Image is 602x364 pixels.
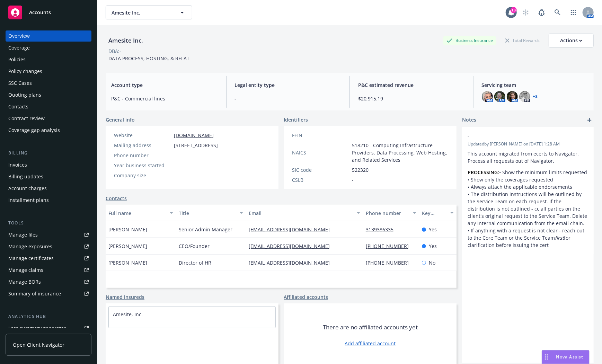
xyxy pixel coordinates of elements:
a: Named insureds [106,293,144,301]
a: Policy changes [6,66,91,77]
span: Yes [429,226,437,233]
span: - [174,172,176,179]
a: Amesite, Inc. [113,311,143,318]
div: Manage claims [8,265,43,276]
div: Quoting plans [8,89,41,100]
button: Email [246,205,363,221]
a: Account charges [6,183,91,194]
div: Total Rewards [502,36,543,45]
div: CSLB [292,176,349,184]
div: Email [249,210,353,217]
a: Coverage [6,42,91,53]
button: Title [176,205,246,221]
div: Drag to move [542,350,551,364]
span: Updated by [PERSON_NAME] on [DATE] 1:28 AM [468,141,588,147]
a: 3139386335 [366,226,399,233]
div: FEIN [292,132,349,139]
span: Nova Assist [556,354,584,360]
span: No [429,259,435,266]
a: Invoices [6,159,91,170]
span: Senior Admin Manager [179,226,232,233]
a: Quoting plans [6,89,91,100]
div: Installment plans [8,195,49,206]
div: -Updatedby [PERSON_NAME] on [DATE] 1:28 AMThis account migrated from ecerts to Navigator. Process... [462,127,594,254]
button: Key contact [419,205,457,221]
div: Year business started [114,162,171,169]
div: Tools [6,220,91,227]
img: photo [482,91,493,102]
div: Company size [114,172,171,179]
div: Amesite Inc. [106,36,146,45]
div: Analytics hub [6,313,91,320]
div: Summary of insurance [8,288,61,299]
p: This account migrated from ecerts to Navigator. Process all requests out of Navigator. [468,150,588,165]
span: Accounts [29,10,51,15]
span: [STREET_ADDRESS] [174,142,218,149]
a: Manage exposures [6,241,91,252]
div: Account charges [8,183,47,194]
a: Switch app [567,6,581,19]
div: Phone number [366,210,409,217]
a: +3 [533,95,538,99]
span: P&C - Commercial lines [111,95,218,102]
a: [EMAIL_ADDRESS][DOMAIN_NAME] [249,259,335,266]
span: Identifiers [284,116,308,123]
a: Contract review [6,113,91,124]
div: Full name [108,210,166,217]
a: Coverage gap analysis [6,125,91,136]
span: - [174,162,176,169]
span: - [235,95,342,102]
span: Open Client Navigator [13,341,64,348]
span: - [352,132,354,139]
strong: PROCESSING: [468,169,499,176]
a: [DOMAIN_NAME] [174,132,214,139]
div: Policies [8,54,26,65]
span: There are no affiliated accounts yet [323,323,418,331]
span: DATA PROCESS, HOSTING, & RELAT [108,55,189,62]
div: Manage exposures [8,241,52,252]
div: Overview [8,30,30,42]
button: Amesite Inc. [106,6,192,19]
img: photo [494,91,505,102]
div: Billing updates [8,171,43,182]
div: Website [114,132,171,139]
a: Overview [6,30,91,42]
a: Add affiliated account [345,340,396,347]
div: Contacts [8,101,28,112]
div: Title [179,210,236,217]
span: Servicing team [482,81,588,89]
a: Affiliated accounts [284,293,328,301]
div: Invoices [8,159,27,170]
p: • Show the minimum limits requested • Show only the coverages requested • Always attach the appli... [468,169,588,249]
a: Billing updates [6,171,91,182]
div: NAICS [292,149,349,156]
a: Manage claims [6,265,91,276]
div: 18 [511,7,517,13]
span: Legal entity type [235,81,342,89]
span: P&C estimated revenue [358,81,465,89]
a: [PHONE_NUMBER] [366,259,414,266]
button: Phone number [363,205,419,221]
span: Yes [429,242,437,250]
div: Phone number [114,152,171,159]
button: Nova Assist [542,350,590,364]
div: Loss summary generator [8,323,66,334]
div: DBA: - [108,47,121,55]
button: Actions [549,34,594,47]
div: Mailing address [114,142,171,149]
a: [EMAIL_ADDRESS][DOMAIN_NAME] [249,243,335,249]
img: photo [519,91,530,102]
a: [PHONE_NUMBER] [366,243,414,249]
span: CEO/Founder [179,242,210,250]
div: Contract review [8,113,45,124]
span: [PERSON_NAME] [108,226,147,233]
div: Key contact [422,210,446,217]
a: Manage BORs [6,276,91,287]
div: SIC code [292,166,349,174]
a: [EMAIL_ADDRESS][DOMAIN_NAME] [249,226,335,233]
a: SSC Cases [6,78,91,89]
img: photo [507,91,518,102]
div: Manage files [8,229,38,240]
button: Full name [106,205,176,221]
a: Contacts [6,101,91,112]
